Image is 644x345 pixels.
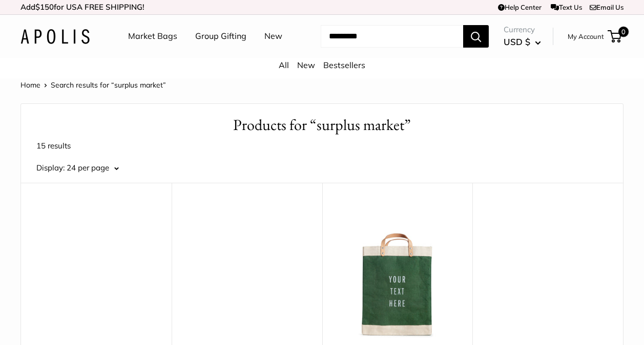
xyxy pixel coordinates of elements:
label: Display: [36,161,65,175]
button: 24 per page [67,161,119,175]
a: Bestsellers [323,60,365,70]
img: description_Make it yours with custom printed text. [333,208,463,338]
a: New [297,60,315,70]
span: 24 per page [67,163,109,172]
a: Market Bags [128,29,177,44]
a: Help Center [498,3,542,11]
a: My Account [568,30,604,42]
a: Home [20,80,40,90]
img: Apolis [20,29,90,44]
a: Shoulder Market Bag in Field GreenShoulder Market Bag in Field Green [31,208,161,338]
button: USD $ [504,34,541,50]
a: Market Tote in NavyMarket Tote in Navy [483,208,613,338]
button: Search [463,25,489,48]
p: 15 results [36,139,608,153]
a: Shoulder Market Bag in BlushShoulder Market Bag in Blush [182,208,312,338]
a: New [264,29,282,44]
span: Currency [504,23,541,37]
span: $150 [35,2,54,12]
a: All [279,60,289,70]
a: Group Gifting [195,29,246,44]
input: Search... [321,25,463,48]
span: USD $ [504,36,530,47]
span: 0 [618,27,629,37]
a: 0 [609,30,621,42]
a: Text Us [551,3,582,11]
nav: Breadcrumb [20,78,166,92]
a: description_Make it yours with custom printed text.Market Bag in Field Green [333,208,463,338]
a: Email Us [590,3,624,11]
span: Search results for “surplus market” [51,80,166,90]
h1: Products for “surplus market” [36,114,608,136]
